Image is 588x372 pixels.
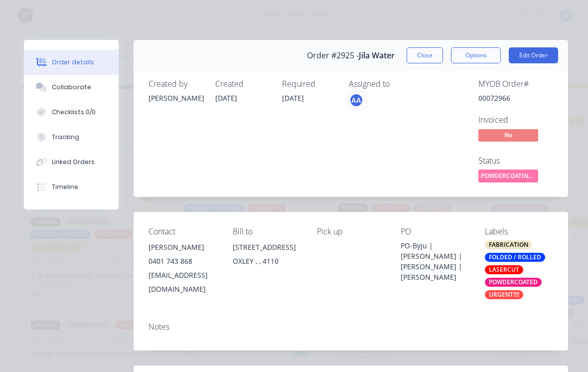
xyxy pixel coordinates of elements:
[24,150,119,175] button: Linked Orders
[485,253,545,262] div: FOLDED / ROLLED
[509,47,558,63] button: Edit Order
[317,227,385,236] div: Pick up
[307,51,359,60] span: Order #2925 -
[451,47,501,63] button: Options
[52,83,91,92] div: Collaborate
[52,58,94,67] div: Order details
[349,79,448,89] div: Assigned to
[52,133,79,142] div: Tracking
[282,93,304,103] span: [DATE]
[485,227,553,236] div: Labels
[485,265,523,274] div: LASERCUT
[24,125,119,150] button: Tracking
[148,93,203,103] div: [PERSON_NAME]
[148,240,217,254] div: [PERSON_NAME]
[52,108,96,117] div: Checklists 0/0
[485,240,532,249] div: FABRICATION
[485,290,523,299] div: URGENT!!!!
[24,50,119,75] button: Order details
[148,79,203,89] div: Created by
[485,278,542,287] div: POWDERCOATED
[478,115,553,125] div: Invoiced
[478,156,553,166] div: Status
[233,227,301,236] div: Bill to
[359,51,395,60] span: Jila Water
[215,79,270,89] div: Created
[478,79,553,89] div: MYOB Order #
[148,240,217,296] div: [PERSON_NAME]0401 743 868[EMAIL_ADDRESS][DOMAIN_NAME]
[148,322,553,332] div: Notes
[24,100,119,125] button: Checklists 0/0
[478,93,553,103] div: 00072966
[407,47,443,63] button: Close
[401,240,469,282] div: PO-Byju | [PERSON_NAME] | [PERSON_NAME] | [PERSON_NAME]
[233,240,301,254] div: [STREET_ADDRESS]
[478,170,538,182] span: POWDERCOATING/S...
[233,254,301,268] div: OXLEY , , 4110
[24,75,119,100] button: Collaborate
[215,93,237,103] span: [DATE]
[349,93,364,108] button: AA
[52,158,95,167] div: Linked Orders
[24,175,119,199] button: Timeline
[282,79,337,89] div: Required
[52,183,78,191] div: Timeline
[478,129,538,142] span: No
[148,227,217,236] div: Contact
[401,227,469,236] div: PO
[148,254,217,268] div: 0401 743 868
[233,240,301,272] div: [STREET_ADDRESS]OXLEY , , 4110
[478,170,538,185] button: POWDERCOATING/S...
[148,268,217,296] div: [EMAIL_ADDRESS][DOMAIN_NAME]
